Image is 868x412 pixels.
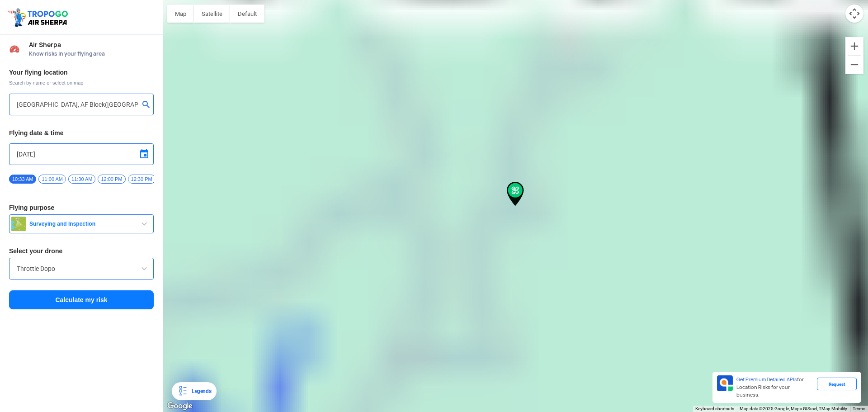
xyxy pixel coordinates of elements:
[128,175,156,184] span: 12:30 PM
[9,79,154,86] span: Search by name or select on map
[17,149,146,160] input: Select Date
[9,290,154,309] button: Calculate my risk
[165,400,195,412] a: Open this area in Google Maps (opens a new window)
[845,5,863,23] button: Map camera controls
[177,386,188,397] img: Legends
[817,378,857,390] div: Request
[733,375,817,399] div: for Location Risks for your business.
[9,175,36,184] span: 10:33 AM
[194,5,230,23] button: Show satellite imagery
[740,406,847,411] span: Map data ©2025 Google, Mapa GISrael, TMap Mobility
[717,375,733,391] img: Premium APIs
[188,386,211,397] div: Legends
[9,214,154,233] button: Surveying and Inspection
[845,37,863,55] button: Zoom in
[7,7,71,28] img: ic_tgdronemaps.svg
[38,175,66,184] span: 11:00 AM
[29,50,154,57] span: Know risks in your flying area
[695,406,734,412] button: Keyboard shortcuts
[736,376,797,383] span: Get Premium Detailed APIs
[68,175,95,184] span: 11:30 AM
[98,175,125,184] span: 12:00 PM
[9,130,154,136] h3: Flying date & time
[9,43,20,54] img: Risk Scores
[9,69,154,76] h3: Your flying location
[845,56,863,74] button: Zoom out
[9,204,154,211] h3: Flying purpose
[165,400,195,412] img: Google
[11,217,26,231] img: survey.png
[17,99,139,110] input: Search your flying location
[26,220,139,227] span: Surveying and Inspection
[167,5,194,23] button: Show street map
[9,248,154,254] h3: Select your drone
[853,406,865,411] a: Terms
[17,263,146,274] input: Search by name or Brand
[29,41,154,48] span: Air Sherpa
